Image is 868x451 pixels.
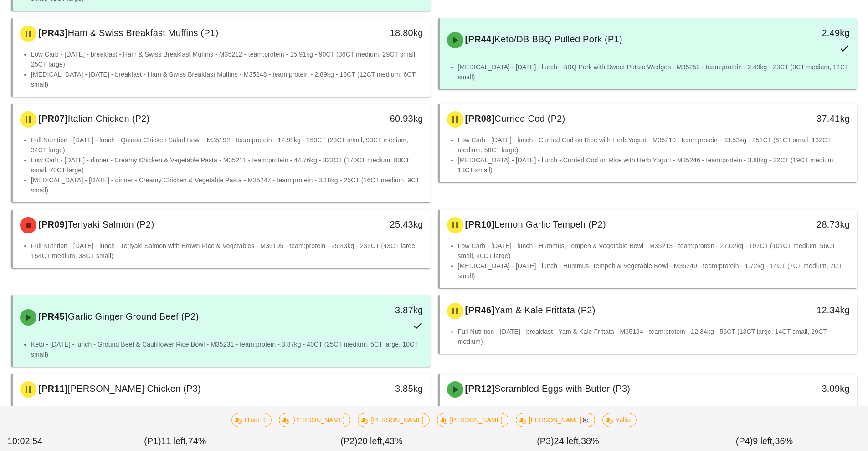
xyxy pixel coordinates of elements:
div: 60.93kg [330,111,423,126]
li: [MEDICAL_DATA] - [DATE] - lunch - Curried Cod on Rice with Herb Yogurt - M35246 - team:protein - ... [458,155,850,175]
li: Full Nutrition - [DATE] - lunch - Teriyaki Salmon with Brown Rice & Vegetables - M35195 - team:pr... [31,241,423,261]
span: [PR45] [36,311,68,321]
li: [MEDICAL_DATA] - [DATE] - dinner - Creamy Chicken & Vegetable Pasta - M35247 - team:protein - 3.1... [31,175,423,195]
span: 20 left, [358,436,385,446]
div: 18.80kg [330,26,423,40]
span: [PERSON_NAME] [285,413,344,427]
li: Low Carb - [DATE] - lunch - Curried Cod on Rice with Herb Yogurt - M35210 - team:protein - 33.53k... [458,135,850,155]
span: [PR46] [463,305,495,315]
span: [PERSON_NAME]🇰🇷 [522,413,589,427]
div: 25.43kg [330,217,423,232]
span: Garlic Ginger Ground Beef (P2) [68,311,199,321]
span: [PR10] [463,219,495,229]
li: Low Carb - [DATE] - lunch - Hummus, Tempeh & Vegetable Bowl - M35213 - team:protein - 27.02kg - 1... [458,241,850,261]
div: 3.87kg [330,303,423,317]
div: 28.73kg [757,217,850,232]
span: [PR44] [463,34,495,44]
li: Full Nutrition - [DATE] - breakfast - Yam & Kale Frittata - M35194 - team:protein - 12.34kg - 56C... [458,327,850,347]
span: [PR12] [463,384,495,394]
span: Scrambled Eggs with Butter (P3) [494,384,630,394]
span: Curried Cod (P2) [494,114,565,124]
span: [PR07] [36,114,68,124]
span: Lemon Garlic Tempeh (P2) [494,219,606,229]
span: [PR11] [36,384,68,394]
div: (P4) 36% [666,433,863,450]
div: 37.41kg [757,111,850,126]
li: Keto - [DATE] - lunch - Ground Beef & Cauliflower Rice Bowl - M35231 - team:protein - 3.87kg - 40... [31,339,423,359]
span: [PERSON_NAME] [442,413,502,427]
span: Ham & Swiss Breakfast Muffins (P1) [68,28,218,38]
div: (P2) 43% [273,433,470,450]
span: [PERSON_NAME] [364,413,423,427]
li: Full Nutrition - [DATE] - lunch - Quinoa Chicken Salad Bowl - M35192 - team:protein - 12.98kg - 1... [31,135,423,155]
span: Yullia [608,413,631,427]
div: 12.34kg [757,303,850,317]
div: (P3) 38% [470,433,666,450]
div: 3.85kg [330,381,423,396]
li: Keto - [DATE] - breakfast - Turkey Sausage Breakfast Hash with Spicy Mayo - M35230 - team:protein... [458,405,850,425]
li: Low Carb - [DATE] - breakfast - Ham & Swiss Breakfast Muffins - M35212 - team:protein - 15.91kg -... [31,49,423,69]
span: Italian Chicken (P2) [68,114,150,124]
div: 2.49kg [757,26,850,40]
li: Keto - [DATE] - lunch - Herb Chicken with Cauliflower Rice Pilaf - M35228 - team:protein - 3.85kg... [31,405,423,425]
span: [PR09] [36,219,68,229]
div: 3.09kg [757,381,850,396]
div: (P1) 74% [77,433,273,450]
span: [PR08] [463,114,495,124]
span: 9 left, [753,436,775,446]
span: [PR43] [36,28,68,38]
li: [MEDICAL_DATA] - [DATE] - lunch - Hummus, Tempeh & Vegetable Bowl - M35249 - team:protein - 1.72k... [458,261,850,281]
div: 10:02:54 [5,433,77,450]
li: [MEDICAL_DATA] - [DATE] - lunch - BBQ Pork with Sweet Potato Wedges - M35252 - team:protein - 2.4... [458,62,850,82]
li: [MEDICAL_DATA] - [DATE] - breakfast - Ham & Swiss Breakfast Muffins - M35248 - team:protein - 2.8... [31,69,423,89]
span: Keto/DB BBQ Pulled Pork (P1) [494,34,622,44]
span: 11 left, [161,436,188,446]
span: 24 left, [554,436,581,446]
li: Low Carb - [DATE] - dinner - Creamy Chicken & Vegetable Pasta - M35211 - team:protein - 44.76kg -... [31,155,423,175]
span: [PERSON_NAME] Chicken (P3) [68,384,201,394]
span: Teriyaki Salmon (P2) [68,219,154,229]
span: H'oat R [237,413,266,427]
span: Yam & Kale Frittata (P2) [494,305,595,315]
